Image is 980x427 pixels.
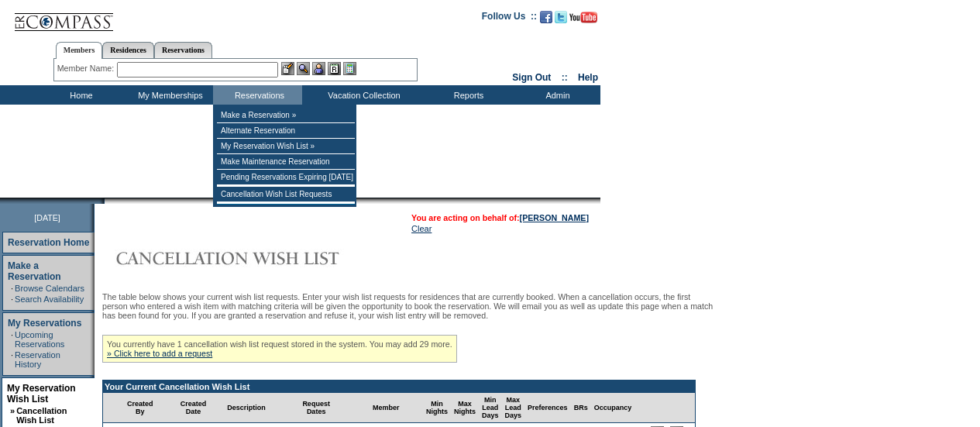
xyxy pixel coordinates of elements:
td: · [11,294,13,304]
a: Members [56,42,103,59]
img: Reservations [328,62,341,75]
a: Help [578,72,598,83]
a: Reservation History [15,350,60,369]
td: Cancellation Wish List Requests [217,187,355,202]
a: Clear [411,224,432,233]
td: Reservations [213,85,302,105]
img: b_calculator.gif [343,62,356,75]
td: Alternate Reservation [217,123,355,139]
td: Make a Reservation » [217,108,355,123]
td: My Memberships [124,85,213,105]
td: Vacation Collection [302,85,422,105]
td: · [11,284,13,293]
img: Follow us on Twitter [555,11,567,23]
td: Admin [511,85,600,105]
a: My Reservation Wish List [7,383,76,405]
b: » [10,406,15,415]
img: Subscribe to our YouTube Channel [569,12,597,23]
td: Created Date [177,393,210,423]
td: Occupancy [591,393,635,423]
img: Become our fan on Facebook [540,11,552,23]
a: My Reservations [8,318,81,329]
a: Upcoming Reservations [15,330,64,349]
a: Become our fan on Facebook [540,15,552,25]
a: Follow us on Twitter [555,15,567,25]
div: You currently have 1 cancellation wish list request stored in the system. You may add 29 more. [102,335,457,363]
img: Cancellation Wish List [102,243,412,274]
td: Pending Reservations Expiring [DATE] [217,170,355,185]
td: Created By [103,393,177,423]
td: Home [35,85,124,105]
span: You are acting on behalf of: [411,213,589,222]
a: Subscribe to our YouTube Channel [569,15,597,25]
td: · [11,330,13,349]
td: Min Nights [423,393,451,423]
a: Search Availability [15,294,84,304]
a: Cancellation Wish List [16,406,67,425]
td: Follow Us :: [482,9,537,28]
td: Your Current Cancellation Wish List [103,381,695,393]
td: BRs [571,393,591,423]
span: :: [562,72,568,83]
a: [PERSON_NAME] [520,213,589,222]
div: Member Name: [57,62,117,75]
span: [DATE] [34,213,60,222]
a: Sign Out [512,72,551,83]
td: Preferences [524,393,571,423]
a: Reservation Home [8,237,89,248]
td: Max Lead Days [502,393,525,423]
a: Reservations [154,42,212,58]
a: Make a Reservation [8,260,61,282]
td: Make Maintenance Reservation [217,154,355,170]
td: Description [209,393,284,423]
a: Browse Calendars [15,284,84,293]
img: b_edit.gif [281,62,294,75]
img: promoShadowLeftCorner.gif [99,198,105,204]
td: Request Dates [284,393,349,423]
td: Min Lead Days [479,393,502,423]
img: View [297,62,310,75]
img: Impersonate [312,62,325,75]
a: Residences [102,42,154,58]
td: · [11,350,13,369]
td: Reports [422,85,511,105]
td: Max Nights [451,393,479,423]
img: blank.gif [105,198,106,204]
td: My Reservation Wish List » [217,139,355,154]
a: » Click here to add a request [107,349,212,358]
td: Member [349,393,423,423]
